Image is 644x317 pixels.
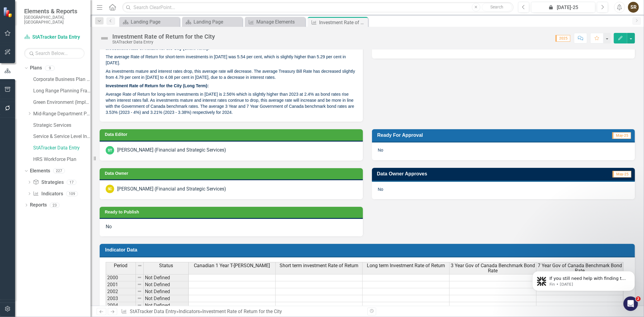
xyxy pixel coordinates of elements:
[33,122,91,129] a: Strategic Services
[112,33,215,40] div: Investment Rate of Return for the City
[24,15,85,25] small: [GEOGRAPHIC_DATA], [GEOGRAPHIC_DATA]
[144,281,189,288] td: Not Defined
[451,263,535,274] span: 3 Year Gov of Canada Benchmark Bond Rate
[100,34,109,43] img: Not Defined
[556,35,570,42] span: 2025
[106,67,357,82] p: As investments mature and interest rates drop, this average rate will decrease. The average Treas...
[122,2,514,13] input: Search ClearPoint...
[33,145,91,152] a: StATracker Data Entry
[612,132,631,139] span: May-25
[137,303,142,308] img: 8DAGhfEEPCf229AAAAAElFTkSuQmCC
[194,263,270,268] span: Canadian 1 Year T-[PERSON_NAME]
[106,302,136,309] td: 2004
[144,288,189,295] td: Not Defined
[24,34,85,41] a: StATracker Data Entry
[256,18,304,26] div: Manage Elements
[30,202,47,209] a: Reports
[30,168,50,175] a: Elements
[137,296,142,301] img: 8DAGhfEEPCf229AAAAAElFTkSuQmCC
[30,65,42,72] a: Plans
[531,2,595,13] button: [DATE]-25
[105,132,360,137] h3: Data Editor
[613,171,631,178] span: May-25
[33,191,63,197] a: Indicators
[636,296,641,301] span: 2
[246,18,304,26] a: Manage Elements
[202,309,282,314] div: Investment Rate of Return for the City
[377,132,556,138] h3: Ready For Approval
[280,263,358,268] span: Short term investment Rate of Return
[523,258,644,301] iframe: Intercom notifications message
[137,275,142,280] img: 8DAGhfEEPCf229AAAAAElFTkSuQmCC
[106,90,357,115] p: Average Rate of Return for long-term investments in [DATE] is 2.56% which is slightly higher than...
[106,146,114,155] div: ST
[121,308,363,315] div: » »
[67,180,76,185] div: 17
[33,99,91,106] a: Green Environment (Implementation)
[179,309,200,314] a: Indicators
[623,296,638,311] iframe: Intercom live chat
[144,302,189,309] td: Not Defined
[144,295,189,302] td: Not Defined
[106,274,136,281] td: 2000
[159,263,173,268] span: Status
[106,295,136,302] td: 2003
[50,203,59,208] div: 23
[490,5,503,9] span: Search
[106,83,209,88] strong: Investment Rate of Return for the City (Long Term):
[33,156,91,163] a: HRS Workforce Plan
[378,148,383,152] span: No
[24,48,85,59] input: Search Below...
[33,110,91,117] a: Mid-Range Department Plans
[533,4,593,11] div: [DATE]-25
[106,53,357,67] p: The average Rate of Return for short-term investments in [DATE] was 5.54 per cent, which is sligh...
[482,3,512,11] button: Search
[45,66,55,71] div: 9
[121,18,178,26] a: Landing Page
[33,179,63,186] a: Strategies
[114,263,128,268] span: Period
[137,289,142,294] img: 8DAGhfEEPCf229AAAAAElFTkSuQmCC
[105,210,360,214] h3: Ready to Publish
[130,309,176,314] a: StATracker Data Entry
[24,8,85,15] span: Elements & Reports
[378,187,383,192] span: No
[53,168,65,174] div: 227
[66,191,78,196] div: 109
[3,7,14,18] img: ClearPoint Strategy
[117,186,226,193] div: [PERSON_NAME] (Financial and Strategic Services)
[105,171,360,176] h3: Data Owner
[319,19,367,26] div: Investment Rate of Return for the City
[117,147,226,154] div: [PERSON_NAME] (Financial and Strategic Services)
[106,281,136,288] td: 2001
[367,263,445,268] span: Long term Investment Rate of Return
[105,247,632,253] h3: Indicator Data
[33,88,91,94] a: Long Range Planning Framework
[106,185,114,193] div: SC
[112,40,215,44] div: StATracker Data Entry
[137,282,142,287] img: 8DAGhfEEPCf229AAAAAElFTkSuQmCC
[131,18,178,26] div: Landing Page
[106,224,112,229] span: No
[33,76,91,83] a: Corporate Business Plan ([DATE]-[DATE])
[106,288,136,295] td: 2002
[377,171,561,177] h3: Data Owner Approves
[184,18,241,26] a: Landing Page
[628,2,639,13] button: SR
[144,274,189,281] td: Not Defined
[137,263,142,268] img: 8DAGhfEEPCf229AAAAAElFTkSuQmCC
[194,18,241,26] div: Landing Page
[33,133,91,140] a: Service & Service Level Inventory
